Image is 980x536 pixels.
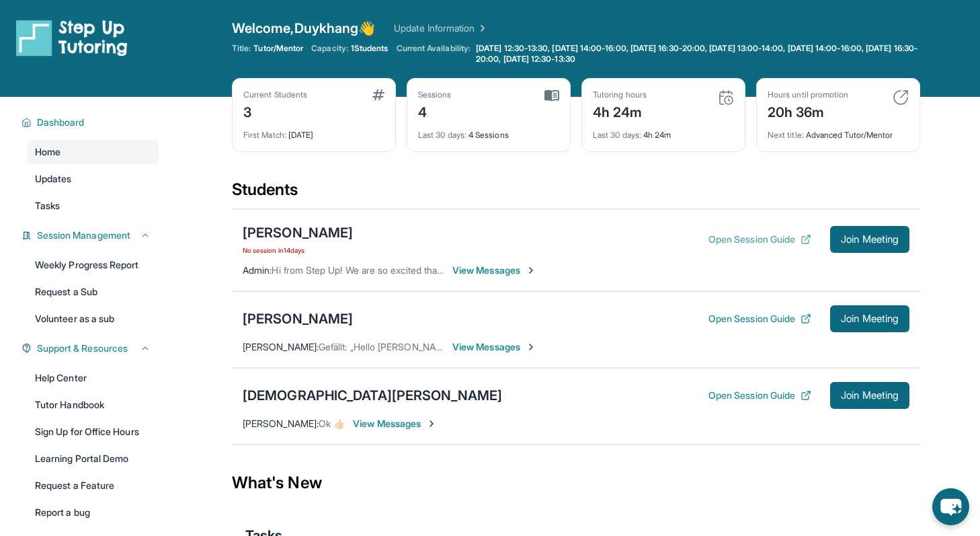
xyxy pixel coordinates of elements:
[841,235,899,243] span: Join Meeting
[35,199,60,213] span: Tasks
[768,130,804,140] span: Next title :
[526,342,536,352] img: Chevron-Right
[718,89,734,106] img: card
[372,89,384,100] img: card
[830,305,909,332] button: Join Meeting
[418,89,452,100] div: Sessions
[593,130,641,140] span: Last 30 days :
[27,447,159,471] a: Learning Portal Demo
[16,19,128,56] img: logo
[452,264,536,277] span: View Messages
[544,89,559,102] img: card
[473,43,920,65] a: [DATE] 12:30-13:30, [DATE] 14:00-16:00, [DATE] 16:30-20:00, [DATE] 13:00-14:00, [DATE] 14:00-16:0...
[593,122,734,141] div: 4h 24m
[232,453,920,512] div: What's New
[243,100,307,122] div: 3
[830,226,909,253] button: Join Meeting
[27,393,159,417] a: Tutor Handbook
[452,340,536,354] span: View Messages
[708,233,811,246] button: Open Session Guide
[243,130,286,140] span: First Match :
[841,315,899,323] span: Join Meeting
[353,417,437,430] span: View Messages
[243,309,353,328] div: [PERSON_NAME]
[932,488,969,525] button: chat-button
[27,194,159,218] a: Tasks
[397,43,471,65] span: Current Availability:
[27,420,159,444] a: Sign Up for Office Hours
[232,19,375,38] span: Welcome, Duykhang 👋
[35,172,72,186] span: Updates
[593,100,647,122] div: 4h 24m
[418,122,559,141] div: 4 Sessions
[232,43,251,54] span: Title:
[32,342,151,355] button: Support & Resources
[351,43,389,54] span: 1 Students
[232,179,920,208] div: Students
[27,140,159,164] a: Home
[841,391,899,399] span: Join Meeting
[243,122,384,141] div: [DATE]
[319,418,345,429] span: Ok 👍🏻
[37,342,128,355] span: Support & Resources
[243,341,319,352] span: [PERSON_NAME] :
[476,43,917,65] span: [DATE] 12:30-13:30, [DATE] 14:00-16:00, [DATE] 16:30-20:00, [DATE] 13:00-14:00, [DATE] 14:00-16:0...
[27,253,159,277] a: Weekly Progress Report
[27,473,159,498] a: Request a Feature
[243,386,502,405] div: [DEMOGRAPHIC_DATA][PERSON_NAME]
[243,245,353,256] span: No session in 14 days
[243,418,319,429] span: [PERSON_NAME] :
[708,312,811,326] button: Open Session Guide
[27,167,159,191] a: Updates
[893,89,909,106] img: card
[475,22,488,35] img: Chevron Right
[27,500,159,525] a: Report a bug
[426,418,437,429] img: Chevron-Right
[27,280,159,304] a: Request a Sub
[32,116,151,129] button: Dashboard
[37,116,85,129] span: Dashboard
[243,264,272,276] span: Admin :
[311,43,348,54] span: Capacity:
[768,89,848,100] div: Hours until promotion
[830,382,909,409] button: Join Meeting
[768,100,848,122] div: 20h 36m
[243,89,307,100] div: Current Students
[253,43,303,54] span: Tutor/Mentor
[418,100,452,122] div: 4
[27,366,159,390] a: Help Center
[243,223,353,242] div: [PERSON_NAME]
[27,307,159,331] a: Volunteer as a sub
[418,130,466,140] span: Last 30 days :
[32,229,151,242] button: Session Management
[37,229,130,242] span: Session Management
[394,22,488,35] a: Update Information
[708,389,811,402] button: Open Session Guide
[593,89,647,100] div: Tutoring hours
[35,145,60,159] span: Home
[768,122,909,141] div: Advanced Tutor/Mentor
[526,265,536,276] img: Chevron-Right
